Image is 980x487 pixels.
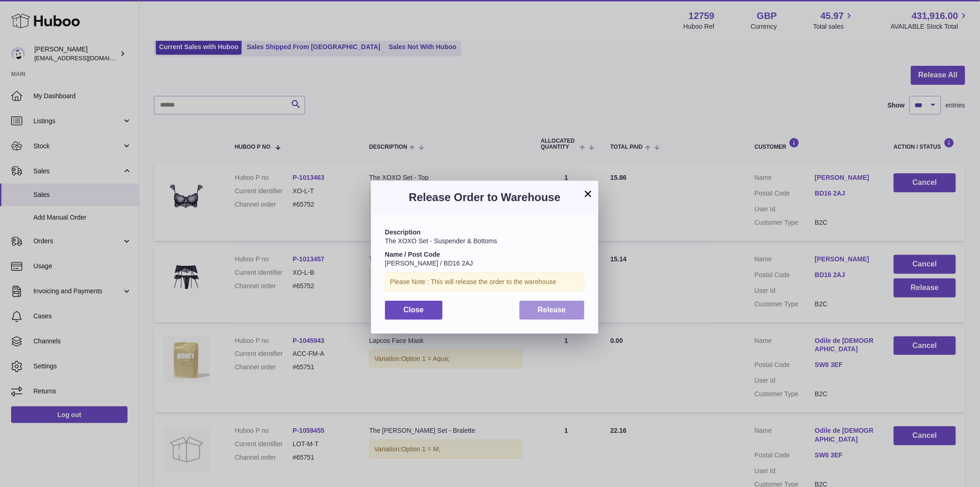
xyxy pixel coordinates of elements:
[519,301,585,320] button: Release
[385,251,440,258] strong: Name / Post Code
[385,259,473,267] span: [PERSON_NAME] / BD16 2AJ
[385,190,584,205] h3: Release Order to Warehouse
[385,272,584,291] div: Please Note : This will release the order to the warehouse
[385,228,421,236] strong: Description
[583,188,594,199] button: ×
[385,301,442,320] button: Close
[404,306,424,314] span: Close
[385,237,497,245] span: The XOXO Set - Suspender & Bottoms
[538,306,566,314] span: Release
